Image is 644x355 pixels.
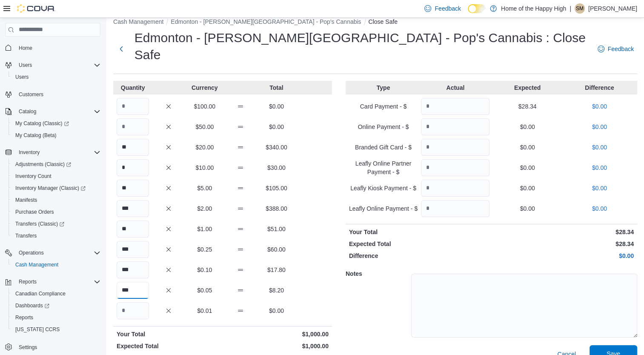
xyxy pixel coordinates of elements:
[260,163,292,172] p: $30.00
[19,278,37,285] span: Reports
[15,89,47,100] a: Customers
[12,260,100,270] span: Cash Management
[19,249,44,256] span: Operations
[15,197,37,203] span: Manifests
[2,247,104,259] button: Operations
[2,106,104,117] button: Catalog
[117,302,149,319] input: Quantity
[117,282,149,299] input: Quantity
[15,43,36,53] a: Home
[260,83,292,92] p: Total
[9,194,104,206] button: Manifests
[468,13,468,14] span: Dark Mode
[12,207,57,217] a: Purchase Orders
[12,183,100,193] span: Inventory Manager (Classic)
[15,106,40,117] button: Catalog
[493,163,561,172] p: $0.00
[224,342,329,350] p: $1,000.00
[117,261,149,278] input: Quantity
[9,259,104,271] button: Cash Management
[12,231,100,241] span: Transfers
[15,209,54,215] span: Purchase Orders
[12,72,32,82] a: Users
[9,170,104,182] button: Inventory Count
[12,72,100,82] span: Users
[12,118,100,129] span: My Catalog (Classic)
[260,123,292,131] p: $0.00
[493,204,561,213] p: $0.00
[117,241,149,258] input: Quantity
[15,185,86,192] span: Inventory Manager (Classic)
[15,342,40,352] a: Settings
[565,102,634,111] p: $0.00
[9,129,104,141] button: My Catalog (Beta)
[189,306,221,315] p: $0.01
[349,252,490,260] p: Difference
[260,143,292,152] p: $340.00
[117,180,149,197] input: Quantity
[2,146,104,158] button: Inventory
[349,143,418,152] p: Branded Gift Card - $
[12,231,40,241] a: Transfers
[435,4,461,13] span: Feedback
[349,123,418,131] p: Online Payment - $
[565,184,634,192] p: $0.00
[15,106,100,117] span: Catalog
[9,117,104,129] a: My Catalog (Classic)
[421,118,489,135] input: Quantity
[15,277,40,287] button: Reports
[19,149,40,156] span: Inventory
[15,302,49,309] span: Dashboards
[9,206,104,218] button: Purchase Orders
[260,225,292,233] p: $51.00
[12,171,55,181] a: Inventory Count
[15,147,100,157] span: Inventory
[117,330,221,338] p: Your Total
[421,83,489,92] p: Actual
[260,286,292,295] p: $8.20
[15,120,69,127] span: My Catalog (Classic)
[493,83,561,92] p: Expected
[493,228,634,236] p: $28.34
[349,204,418,213] p: Leafly Online Payment - $
[19,45,32,52] span: Home
[12,195,100,205] span: Manifests
[117,159,149,176] input: Quantity
[189,163,221,172] p: $10.00
[117,98,149,115] input: Quantity
[260,102,292,111] p: $0.00
[12,324,63,335] a: [US_STATE] CCRS
[349,228,490,236] p: Your Total
[15,89,100,100] span: Customers
[189,123,221,131] p: $50.00
[189,143,221,152] p: $20.00
[12,324,100,335] span: Washington CCRS
[349,240,490,248] p: Expected Total
[565,123,634,131] p: $0.00
[113,40,129,57] button: Next
[12,312,37,323] a: Reports
[9,324,104,335] button: [US_STATE] CCRS
[9,312,104,324] button: Reports
[12,159,74,169] a: Adjustments (Classic)
[15,161,71,168] span: Adjustments (Classic)
[15,277,100,287] span: Reports
[421,159,489,176] input: Quantity
[12,171,100,181] span: Inventory Count
[15,248,100,258] span: Operations
[12,159,100,169] span: Adjustments (Classic)
[12,289,69,299] a: Canadian Compliance
[171,18,361,25] button: Edmonton - [PERSON_NAME][GEOGRAPHIC_DATA] - Pop's Cannabis
[421,139,489,156] input: Quantity
[565,83,634,92] p: Difference
[189,225,221,233] p: $1.00
[12,301,100,311] span: Dashboards
[12,118,72,129] a: My Catalog (Classic)
[117,220,149,238] input: Quantity
[15,60,35,70] button: Users
[608,45,634,53] span: Feedback
[15,43,100,53] span: Home
[189,266,221,274] p: $0.10
[2,341,104,353] button: Settings
[189,184,221,192] p: $5.00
